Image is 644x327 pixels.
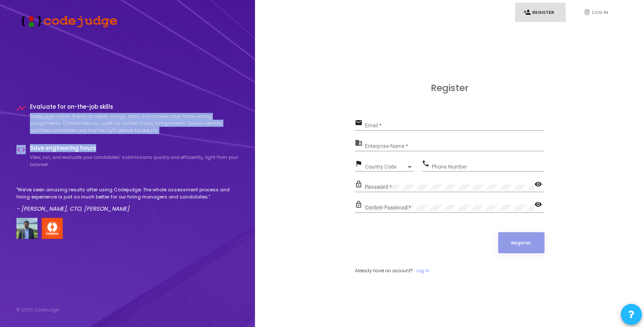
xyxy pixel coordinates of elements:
[355,83,545,94] h3: Register
[523,8,531,16] i: person_add
[16,104,26,113] i: timeline
[42,218,63,239] img: company-logo
[498,232,545,253] button: Register
[30,154,239,168] p: View, run, and evaluate your candidates’ submissions quickly and efficiently, right from your bro...
[365,164,406,169] span: Country Code
[575,3,625,22] a: fingerprintLog In
[365,143,545,149] input: Enterprise Name
[355,200,365,210] mat-icon: lock_outline
[355,180,365,190] mat-icon: lock_outline
[16,306,59,314] div: © 2025 Codejudge
[355,118,365,129] mat-icon: email
[30,104,239,110] h4: Evaluate for on-the-job skills
[432,164,544,170] input: Phone Number
[416,267,429,274] a: Log In
[515,3,566,22] a: person_addRegister
[355,139,365,149] mat-icon: business
[534,200,545,210] mat-icon: visibility
[583,8,591,16] i: fingerprint
[16,205,129,213] em: - [PERSON_NAME], CTO, [PERSON_NAME]
[16,145,26,154] i: code
[30,113,239,134] p: Codejudge makes it easy to create, assign, track, and assess take-home coding assignments. Choose...
[16,218,38,239] img: user image
[534,180,545,190] mat-icon: visibility
[30,145,239,152] h4: Save engineering hours
[422,159,432,169] mat-icon: phone
[355,267,413,274] span: Already have an account?
[16,186,239,200] p: "We've seen amazing results after using Codejudge. The whole assessment process and hiring experi...
[355,159,365,169] mat-icon: flag
[365,123,545,129] input: Email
